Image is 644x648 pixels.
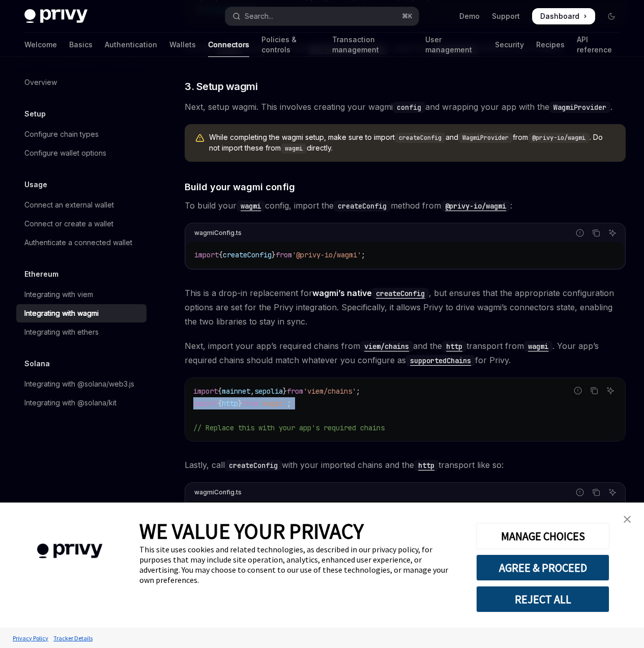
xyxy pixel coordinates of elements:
[528,133,590,143] code: @privy-io/wagmi
[573,226,587,240] button: Report incorrect code
[245,10,273,22] div: Search...
[223,250,272,259] span: createConfig
[24,288,93,301] div: Integrating with viem
[536,33,565,57] a: Recipes
[590,226,603,240] button: Copy the contents from the code block
[312,288,429,298] a: wagmi’s nativecreateConfig
[356,387,360,396] span: ;
[195,133,205,143] svg: Warning
[169,33,196,57] a: Wallets
[395,133,446,143] code: createConfig
[250,387,254,396] span: ,
[24,179,47,191] h5: Usage
[441,200,510,212] code: @privy-io/wagmi
[185,79,257,94] span: 3. Setup wagmi
[24,307,99,319] div: Integrating with wagmi
[16,215,147,233] a: Connect or create a wallet
[185,100,626,114] span: Next, setup wagmi. This involves creating your wagmi and wrapping your app with the .
[185,180,295,194] span: Build your wagmi config
[208,33,249,57] a: Connectors
[193,423,385,432] span: // Replace this with your app's required chains
[24,378,134,390] div: Integrating with @solana/web3.js
[10,629,51,647] a: Privacy Policy
[16,285,147,304] a: Integrating with viem
[24,397,116,409] div: Integrating with @solana/kit
[218,399,222,408] span: {
[495,33,524,57] a: Security
[24,237,132,249] div: Authenticate a connected wallet
[222,387,250,396] span: mainnet
[372,288,429,299] code: createConfig
[624,516,631,523] img: close banner
[16,73,147,92] a: Overview
[24,128,99,140] div: Configure chain types
[15,529,124,573] img: company logo
[24,33,57,57] a: Welcome
[571,384,584,397] button: Report incorrect code
[577,33,620,57] a: API reference
[524,341,552,351] a: wagmi
[16,233,147,252] a: Authenticate a connected wallet
[361,250,365,259] span: ;
[459,11,480,21] a: Demo
[425,33,483,57] a: User management
[16,323,147,341] a: Integrating with ethers
[24,326,99,338] div: Integrating with ethers
[194,250,219,259] span: import
[590,486,603,499] button: Copy the contents from the code block
[476,523,609,549] button: MANAGE CHOICES
[51,629,95,647] a: Tracker Details
[393,102,425,113] code: config
[242,399,258,408] span: from
[606,226,619,240] button: Ask AI
[16,144,147,162] a: Configure wallet options
[287,387,303,396] span: from
[442,341,466,351] a: http
[617,509,637,529] a: close banner
[549,102,610,113] code: WagmiProvider
[24,358,50,370] h5: Solana
[193,399,218,408] span: import
[281,143,307,154] code: wagmi
[458,133,513,143] code: WagmiProvider
[209,132,616,154] span: While completing the wagmi setup, make sure to import and from . Do not import these from directly.
[414,460,438,471] code: http
[406,355,475,365] a: supportedChains
[334,200,391,212] code: createConfig
[218,387,222,396] span: {
[442,341,466,352] code: http
[332,33,413,57] a: Transaction management
[492,11,520,21] a: Support
[24,199,114,211] div: Connect an external wallet
[402,12,413,20] span: ⌘ K
[222,399,238,408] span: http
[524,341,552,352] code: wagmi
[24,147,106,159] div: Configure wallet options
[16,304,147,322] a: Integrating with wagmi
[272,250,276,259] span: }
[225,460,282,471] code: createConfig
[24,218,113,230] div: Connect or create a wallet
[16,394,147,412] a: Integrating with @solana/kit
[185,458,626,472] span: Lastly, call with your imported chains and the transport like so:
[185,198,626,213] span: To build your config, import the method from :
[414,460,438,470] a: http
[476,586,609,612] button: REJECT ALL
[194,226,242,240] div: wagmiConfig.ts
[16,375,147,393] a: Integrating with @solana/web3.js
[225,7,418,25] button: Open search
[287,399,291,408] span: ;
[603,8,620,24] button: Toggle dark mode
[303,387,356,396] span: 'viem/chains'
[283,387,287,396] span: }
[24,268,58,280] h5: Ethereum
[238,399,242,408] span: }
[406,355,475,366] code: supportedChains
[258,399,287,408] span: 'wagmi'
[185,339,626,367] span: Next, import your app’s required chains from and the transport from . Your app’s required chains ...
[16,125,147,143] a: Configure chain types
[292,250,361,259] span: '@privy-io/wagmi'
[606,486,619,499] button: Ask AI
[24,108,46,120] h5: Setup
[193,387,218,396] span: import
